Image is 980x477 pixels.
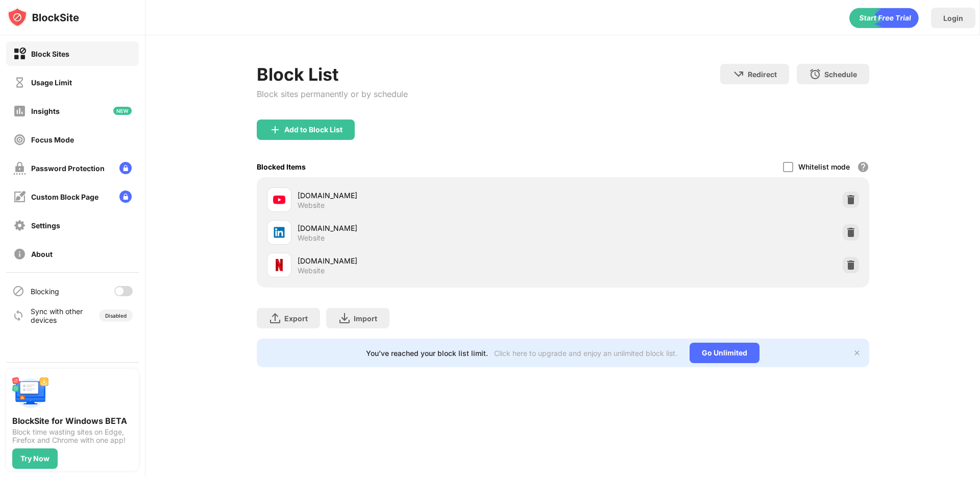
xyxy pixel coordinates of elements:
[31,250,53,258] div: About
[824,70,857,79] div: Schedule
[31,107,60,115] div: Insights
[798,162,850,171] div: Whitelist mode
[31,78,72,87] div: Usage Limit
[366,349,488,357] div: You’ve reached your block list limit.
[113,107,132,115] img: new-icon.svg
[13,190,26,203] img: customize-block-page-off.svg
[298,266,325,275] div: Website
[853,349,861,357] img: x-button.svg
[31,50,69,58] div: Block Sites
[273,194,285,206] img: favicons
[257,64,408,85] div: Block List
[298,223,563,233] div: [DOMAIN_NAME]
[12,375,49,412] img: push-desktop.svg
[13,219,26,232] img: settings-off.svg
[31,307,83,324] div: Sync with other devices
[119,190,132,203] img: lock-menu.svg
[690,343,759,363] div: Go Unlimited
[31,164,105,173] div: Password Protection
[13,133,26,146] img: focus-off.svg
[494,349,677,357] div: Click here to upgrade and enjoy an unlimited block list.
[298,190,563,201] div: [DOMAIN_NAME]
[298,255,563,266] div: [DOMAIN_NAME]
[12,309,24,322] img: sync-icon.svg
[31,193,99,201] div: Custom Block Page
[105,313,127,319] div: Disabled
[31,221,60,230] div: Settings
[12,285,24,297] img: blocking-icon.svg
[13,76,26,89] img: time-usage-off.svg
[748,70,777,79] div: Redirect
[20,455,50,463] div: Try Now
[273,226,285,238] img: favicons
[13,105,26,117] img: insights-off.svg
[849,8,919,28] div: animation
[7,7,79,28] img: logo-blocksite.svg
[13,47,26,60] img: block-on.svg
[298,233,325,243] div: Website
[12,428,133,444] div: Block time wasting sites on Edge, Firefox and Chrome with one app!
[12,416,133,426] div: BlockSite for Windows BETA
[943,14,963,22] div: Login
[284,126,342,134] div: Add to Block List
[31,135,74,144] div: Focus Mode
[31,287,59,296] div: Blocking
[273,259,285,271] img: favicons
[257,162,306,171] div: Blocked Items
[354,314,377,323] div: Import
[119,162,132,174] img: lock-menu.svg
[13,248,26,260] img: about-off.svg
[298,201,325,210] div: Website
[257,89,408,99] div: Block sites permanently or by schedule
[284,314,308,323] div: Export
[13,162,26,175] img: password-protection-off.svg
